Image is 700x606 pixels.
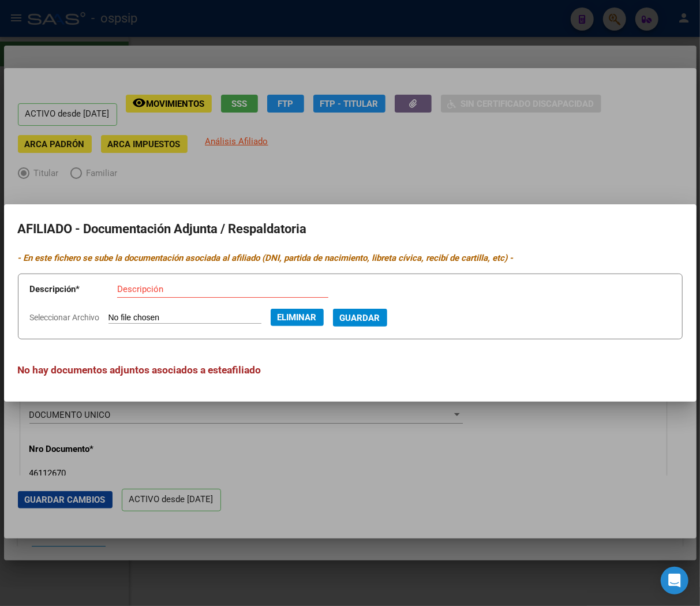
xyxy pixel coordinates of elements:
[18,362,683,377] h3: No hay documentos adjuntos asociados a este
[340,313,380,323] span: Guardar
[661,567,688,594] div: Open Intercom Messenger
[271,309,324,326] button: Eliminar
[227,364,261,376] span: afiliado
[333,309,387,327] button: Guardar
[18,253,514,263] i: - En este fichero se sube la documentación asociada al afiliado (DNI, partida de nacimiento, libr...
[278,312,317,323] span: Eliminar
[30,283,117,296] p: Descripción
[30,313,100,322] span: Seleccionar Archivo
[18,218,683,240] h2: AFILIADO - Documentación Adjunta / Respaldatoria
